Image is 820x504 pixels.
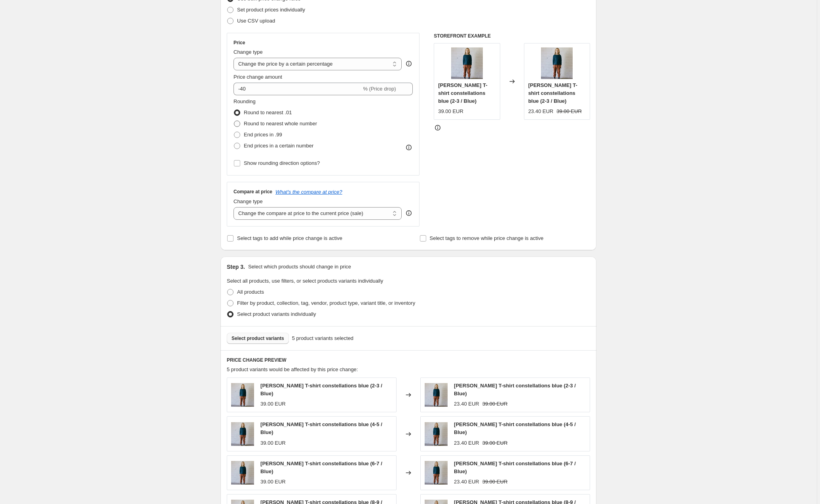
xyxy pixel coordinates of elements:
div: 23.40 EUR [528,108,554,115]
span: Change type [233,49,263,55]
img: gk01-01-2-3-gayle-t-shirt-constellations-blue-115386_80x.jpg [451,47,483,79]
h2: Step 3. [227,263,245,271]
span: Round to nearest whole number [244,121,317,126]
span: [PERSON_NAME] T-shirt constellations blue (6-7 / Blue) [260,461,382,474]
div: 39.00 EUR [260,478,286,486]
span: 5 product variants selected [292,334,353,342]
span: Select tags to add while price change is active [237,235,342,241]
h3: Price [233,40,245,46]
div: help [405,60,413,68]
p: Select which products should change in price [248,263,351,271]
img: gk01-01-2-3-gayle-t-shirt-constellations-blue-115386_80x.jpg [425,422,448,446]
div: 39.00 EUR [260,400,286,408]
span: [PERSON_NAME] T-shirt constellations blue (2-3 / Blue) [528,82,577,104]
img: gk01-01-2-3-gayle-t-shirt-constellations-blue-115386_80x.jpg [541,47,573,79]
span: % (Price drop) [363,86,396,92]
div: 39.00 EUR [260,439,286,447]
span: Select product variants [232,335,284,342]
span: End prices in a certain number [244,143,313,149]
span: [PERSON_NAME] T-shirt constellations blue (2-3 / Blue) [438,82,487,104]
span: [PERSON_NAME] T-shirt constellations blue (2-3 / Blue) [260,383,382,396]
img: gk01-01-2-3-gayle-t-shirt-constellations-blue-115386_80x.jpg [425,383,448,407]
strike: 39.00 EUR [482,439,508,447]
span: 5 product variants would be affected by this price change: [227,366,358,372]
span: All products [237,289,264,295]
div: 23.40 EUR [454,478,479,486]
button: Select product variants [227,333,289,344]
span: Rounding [233,98,256,104]
span: [PERSON_NAME] T-shirt constellations blue (2-3 / Blue) [454,383,576,396]
img: gk01-01-2-3-gayle-t-shirt-constellations-blue-115386_80x.jpg [231,383,254,407]
div: 23.40 EUR [454,400,479,408]
span: Use CSV upload [237,18,275,24]
span: Price change amount [233,74,282,80]
img: gk01-01-2-3-gayle-t-shirt-constellations-blue-115386_80x.jpg [231,422,254,446]
span: Select all products, use filters, or select products variants individually [227,278,383,284]
span: [PERSON_NAME] T-shirt constellations blue (4-5 / Blue) [454,421,576,435]
img: gk01-01-2-3-gayle-t-shirt-constellations-blue-115386_80x.jpg [425,461,448,485]
strike: 39.00 EUR [482,478,508,486]
span: Select tags to remove while price change is active [430,235,544,241]
span: Round to nearest .01 [244,109,292,115]
span: Set product prices individually [237,7,305,13]
h3: Compare at price [233,189,272,195]
div: 39.00 EUR [438,108,463,115]
div: help [405,209,413,217]
input: -15 [233,83,361,95]
strike: 39.00 EUR [482,400,508,408]
div: 23.40 EUR [454,439,479,447]
span: Show rounding direction options? [244,160,320,166]
span: Select product variants individually [237,311,316,317]
span: [PERSON_NAME] T-shirt constellations blue (6-7 / Blue) [454,461,576,474]
button: What's the compare at price? [275,189,342,195]
img: gk01-01-2-3-gayle-t-shirt-constellations-blue-115386_80x.jpg [231,461,254,485]
strike: 39.00 EUR [556,108,582,115]
span: Change type [233,198,263,204]
span: Filter by product, collection, tag, vendor, product type, variant title, or inventory [237,300,415,306]
span: End prices in .99 [244,132,282,138]
h6: STOREFRONT EXAMPLE [434,33,590,39]
span: [PERSON_NAME] T-shirt constellations blue (4-5 / Blue) [260,421,382,435]
h6: PRICE CHANGE PREVIEW [227,357,590,363]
